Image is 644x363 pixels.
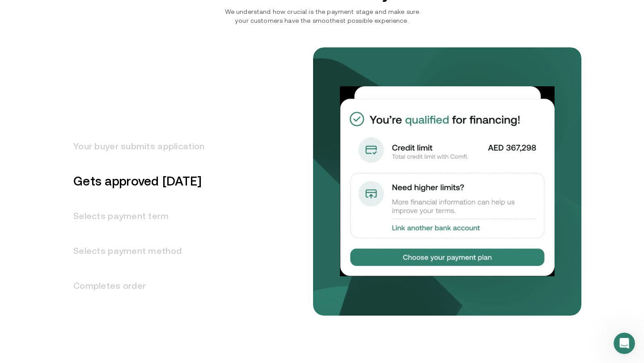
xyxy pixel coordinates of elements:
h3: Gets approved [DATE] [63,164,204,198]
img: Gets approved in 1 day [340,86,555,276]
h3: Selects payment term [63,198,204,233]
h3: Your buyer submits application [63,129,204,164]
iframe: Intercom live chat [614,333,635,354]
h3: Completes order [63,268,204,303]
p: We understand how crucial is the payment stage and make sure your customers have the smoothest po... [220,7,424,25]
h3: Selects payment method [63,233,204,268]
